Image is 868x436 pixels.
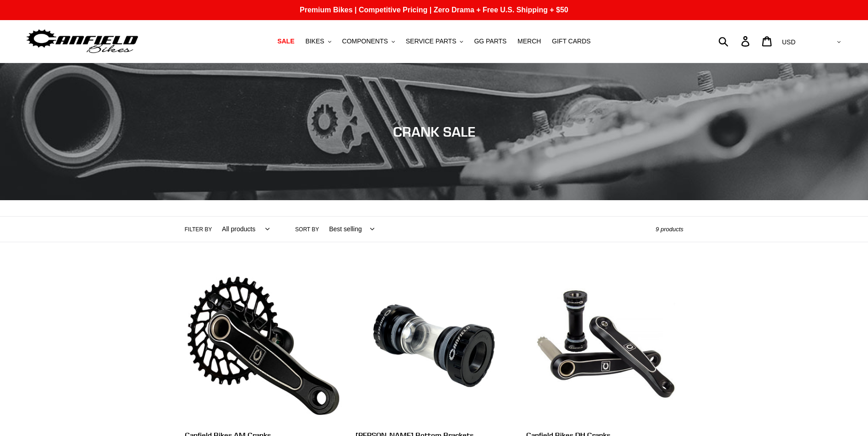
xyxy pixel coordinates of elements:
[401,35,468,48] button: SERVICE PARTS
[393,123,475,140] span: CRANK SALE
[338,35,399,48] button: COMPONENTS
[552,37,591,45] span: GIFT CARDS
[723,31,747,51] input: Search
[25,27,140,56] img: Canfield Bikes
[301,35,335,48] button: BIKES
[273,35,299,48] a: SALE
[469,35,511,48] a: GG PARTS
[342,37,388,45] span: COMPONENTS
[656,226,684,233] span: 9 products
[406,37,456,45] span: SERVICE PARTS
[474,37,507,45] span: GG PARTS
[518,37,541,45] span: MERCH
[513,35,545,48] a: MERCH
[295,225,319,234] label: Sort by
[277,37,294,45] span: SALE
[185,225,212,234] label: Filter by
[547,35,595,48] a: GIFT CARDS
[305,37,324,45] span: BIKES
